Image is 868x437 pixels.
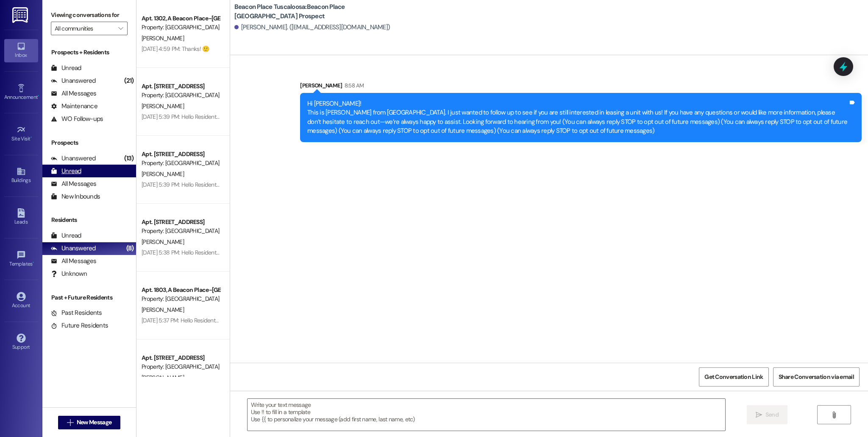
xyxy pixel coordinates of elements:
div: Past + Future Residents [42,293,136,302]
i:  [831,412,837,418]
img: ResiDesk Logo [12,7,30,23]
div: [DATE] 5:38 PM: Hello Residents! The gym will be closed [DATE], [DATE] while we are having some w... [142,249,585,256]
button: New Message [58,416,121,429]
div: Apt. [STREET_ADDRESS] [142,82,220,91]
a: Account [4,289,38,312]
div: Unanswered [51,154,96,163]
div: Hi [PERSON_NAME]! This is [PERSON_NAME] from [GEOGRAPHIC_DATA]. I just wanted to follow up to see... [307,99,848,136]
span: Send [765,410,779,419]
div: Unknown [51,269,87,278]
a: Buildings [4,164,38,187]
div: [DATE] 4:59 PM: Thanks! 🙂 [142,45,209,53]
a: Leads [4,206,38,229]
span: Share Conversation via email [779,373,854,381]
div: Prospects + Residents [42,48,136,57]
div: (13) [122,152,136,165]
div: [DATE] 5:37 PM: Hello Residents! The gym will be closed [DATE], [DATE] while we are having some w... [142,317,584,324]
div: All Messages [51,179,96,188]
div: Property: [GEOGRAPHIC_DATA] [GEOGRAPHIC_DATA] [142,159,220,168]
span: [PERSON_NAME] [142,238,184,246]
div: Apt. [STREET_ADDRESS] [142,150,220,159]
div: [DATE] 5:39 PM: Hello Residents! The gym will be closed [DATE], [DATE] while we are having some w... [142,181,585,188]
div: Unread [51,167,81,176]
button: Share Conversation via email [773,367,860,387]
div: New Inbounds [51,192,100,201]
div: Property: [GEOGRAPHIC_DATA] [GEOGRAPHIC_DATA] [142,362,220,371]
span: [PERSON_NAME] [142,170,184,178]
span: [PERSON_NAME] [142,374,184,381]
span: New Message [77,418,111,427]
div: Residents [42,216,136,224]
div: All Messages [51,257,96,266]
div: [PERSON_NAME]. ([EMAIL_ADDRESS][DOMAIN_NAME]) [234,23,390,32]
div: Apt. 1302, A Beacon Place-[GEOGRAPHIC_DATA] [142,14,220,23]
div: Property: [GEOGRAPHIC_DATA] [GEOGRAPHIC_DATA] [142,91,220,100]
span: [PERSON_NAME] [142,102,184,110]
a: Support [4,331,38,354]
a: Templates • [4,248,38,271]
b: Beacon Place Tuscaloosa: Beacon Place [GEOGRAPHIC_DATA] Prospect [234,3,404,21]
span: • [38,93,39,99]
i:  [118,25,123,32]
div: 8:58 AM [342,81,364,90]
div: Property: [GEOGRAPHIC_DATA] [GEOGRAPHIC_DATA] [142,23,220,32]
div: Prospects [42,138,136,147]
div: Property: [GEOGRAPHIC_DATA] [GEOGRAPHIC_DATA] [142,227,220,235]
div: Apt. 1803, A Beacon Place-[GEOGRAPHIC_DATA] [142,286,220,294]
i:  [756,412,762,418]
div: Unanswered [51,244,96,253]
i:  [67,419,73,426]
label: Viewing conversations for [51,8,128,22]
div: [PERSON_NAME] [300,81,862,93]
span: Get Conversation Link [704,373,763,381]
input: All communities [55,22,114,35]
div: Apt. [STREET_ADDRESS] [142,353,220,362]
div: WO Follow-ups [51,115,103,123]
div: Past Residents [51,308,102,317]
button: Get Conversation Link [699,367,768,387]
span: [PERSON_NAME] [142,34,184,42]
div: Apt. [STREET_ADDRESS] [142,218,220,227]
div: (8) [124,242,136,255]
span: • [31,134,32,140]
div: Unread [51,64,81,73]
div: (21) [122,74,136,87]
div: Unread [51,231,81,240]
div: Unanswered [51,76,96,85]
div: All Messages [51,89,96,98]
span: • [33,260,34,266]
div: Maintenance [51,102,97,111]
div: Future Residents [51,321,108,330]
a: Site Visit • [4,123,38,146]
span: [PERSON_NAME] [142,306,184,314]
a: Inbox [4,39,38,62]
button: Send [747,405,788,424]
div: [DATE] 5:39 PM: Hello Residents! The gym will be closed [DATE], [DATE] while we are having some w... [142,113,585,120]
div: Property: [GEOGRAPHIC_DATA] [GEOGRAPHIC_DATA] [142,294,220,303]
